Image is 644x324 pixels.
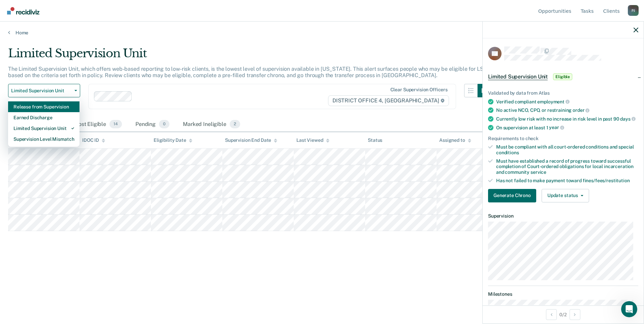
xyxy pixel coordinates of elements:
[546,309,557,320] button: Previous Opportunity
[621,301,637,317] iframe: Intercom live chat
[620,116,635,122] span: days
[496,178,638,184] div: Has not failed to make payment toward
[483,66,644,88] div: Limited Supervision UnitEligible
[488,291,638,297] dt: Milestones
[496,107,638,113] div: No active NCO, CPO, or restraining
[13,123,74,134] div: Limited Supervision Unit
[496,158,638,175] div: Must have established a record of progress toward successful completion of Court-ordered obligati...
[628,5,639,16] div: P J
[134,117,171,132] div: Pending
[13,134,74,144] div: Supervision Level Mismatch
[328,95,449,106] span: DISTRICT OFFICE 4, [GEOGRAPHIC_DATA]
[82,137,105,143] div: IDOC ID
[296,137,329,143] div: Last Viewed
[483,305,644,323] div: 0 / 2
[8,99,79,147] div: Dropdown Menu
[159,120,169,129] span: 0
[542,189,589,202] button: Update status
[8,66,487,78] p: The Limited Supervision Unit, which offers web-based reporting to low-risk clients, is the lowest...
[13,101,74,112] div: Release from Supervision
[109,120,122,129] span: 14
[496,125,638,131] div: On supervision at least 1
[182,117,241,132] div: Marked Ineligible
[570,309,580,320] button: Next Opportunity
[488,189,536,202] button: Generate Chrono
[488,73,548,80] span: Limited Supervision Unit
[225,137,277,143] div: Supervision End Date
[553,73,572,80] span: Eligible
[496,116,638,122] div: Currently low risk with no increase in risk level in past 90
[488,213,638,219] dt: Supervision
[439,137,471,143] div: Assigned to
[368,137,382,143] div: Status
[13,112,74,123] div: Earned Discharge
[537,99,569,104] span: employment
[488,189,539,202] a: Navigate to form link
[496,99,638,105] div: Verified compliant
[549,125,564,130] span: year
[583,178,630,183] span: fines/fees/restitution
[230,120,240,129] span: 2
[488,90,638,96] div: Validated by data from Atlas
[496,144,638,156] div: Must be compliant with all court-ordered conditions and special conditions
[11,88,72,94] span: Limited Supervision Unit
[7,7,39,14] img: Recidiviz
[628,5,639,16] button: Profile dropdown button
[67,117,123,132] div: Almost Eligible
[8,30,636,36] a: Home
[573,107,589,113] span: order
[390,87,448,93] div: Clear supervision officers
[530,169,546,175] span: service
[8,46,491,66] div: Limited Supervision Unit
[488,136,638,141] div: Requirements to check
[154,137,192,143] div: Eligibility Date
